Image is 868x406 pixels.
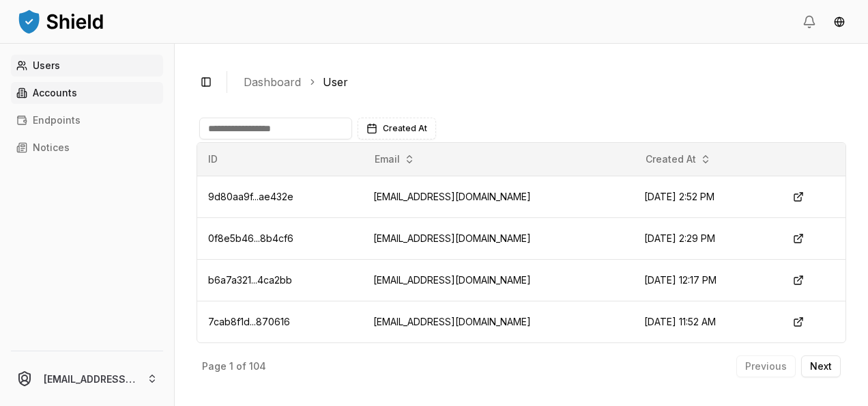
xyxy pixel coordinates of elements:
[362,301,633,342] td: [EMAIL_ADDRESS][DOMAIN_NAME]
[244,74,301,90] a: Dashboard
[197,143,362,176] th: ID
[33,88,77,98] p: Accounts
[202,362,227,371] p: Page
[358,118,436,139] button: Created At
[5,357,169,401] button: [EMAIL_ADDRESS][DOMAIN_NAME]
[644,232,715,244] span: [DATE] 2:29 PM
[16,8,105,35] img: ShieldPay Logo
[208,274,292,286] span: b6a7a321...4ca2bb
[33,143,70,152] p: Notices
[249,362,266,371] p: 104
[11,137,163,159] a: Notices
[369,148,420,170] button: Email
[44,372,136,386] p: [EMAIL_ADDRESS][DOMAIN_NAME]
[644,191,714,202] span: [DATE] 2:52 PM
[229,362,233,371] p: 1
[362,176,633,217] td: [EMAIL_ADDRESS][DOMAIN_NAME]
[208,316,290,327] span: 7cab8f1d...870616
[208,191,293,202] span: 9d80aa9f...ae432e
[236,362,246,371] p: of
[810,362,832,371] p: Next
[362,217,633,259] td: [EMAIL_ADDRESS][DOMAIN_NAME]
[11,82,163,104] a: Accounts
[11,55,163,77] a: Users
[11,109,163,131] a: Endpoints
[640,148,717,170] button: Created At
[244,74,835,90] nav: breadcrumb
[362,259,633,301] td: [EMAIL_ADDRESS][DOMAIN_NAME]
[801,355,841,377] button: Next
[208,232,293,244] span: 0f8e5b46...8b4cf6
[644,274,717,286] span: [DATE] 12:17 PM
[33,61,60,70] p: Users
[644,316,716,327] span: [DATE] 11:52 AM
[323,74,348,90] a: User
[383,123,427,134] span: Created At
[33,116,81,125] p: Endpoints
